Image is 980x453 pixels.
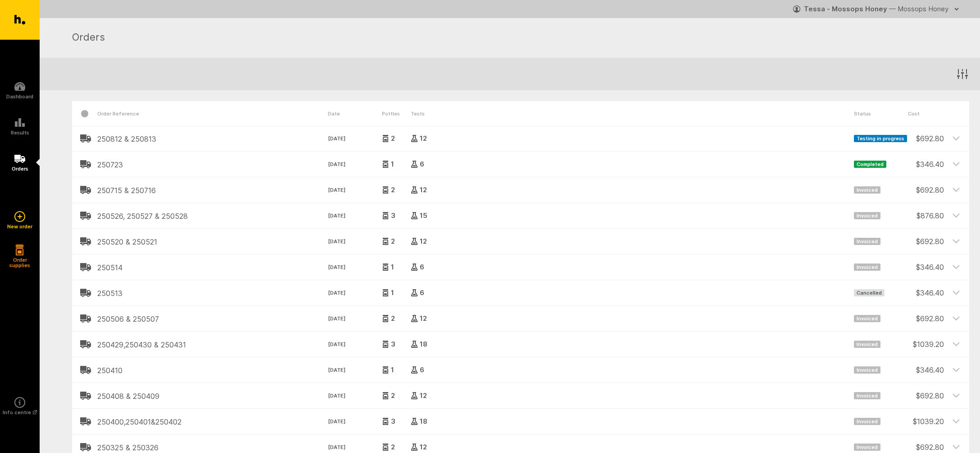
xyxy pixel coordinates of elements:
header: 250400,250401&250402[DATE]318Invoiced$1039.20 [72,409,969,434]
h2: 250410 [97,366,328,374]
div: $ 692.80 [908,177,944,195]
div: $ 692.80 [908,126,944,144]
h2: 250325 & 250326 [97,444,328,452]
h2: 250723 [97,161,328,169]
header: 250520 & 250521[DATE]212Invoiced$692.80 [72,229,969,254]
div: $ 346.40 [908,357,944,375]
span: 2 [389,444,395,450]
span: Invoiced [854,444,880,451]
span: 6 [418,290,424,296]
time: [DATE] [328,263,382,272]
div: $ 1039.20 [908,409,944,427]
h5: Results [11,130,29,135]
h5: Order supplies [6,257,33,268]
time: [DATE] [328,289,382,297]
span: Invoiced [854,238,880,245]
span: Invoiced [854,392,880,399]
span: 2 [389,136,395,141]
time: [DATE] [328,238,382,246]
span: Invoiced [854,186,880,194]
h2: 250506 & 250507 [97,315,328,323]
h2: 250520 & 250521 [97,238,328,246]
div: Pottles [382,101,411,126]
time: [DATE] [328,135,382,143]
span: 12 [418,187,427,193]
span: 12 [418,444,427,450]
span: 2 [389,316,395,321]
time: [DATE] [328,392,382,400]
header: 250513[DATE]16Cancelled$346.40 [72,280,969,305]
span: 1 [389,162,394,167]
span: 12 [418,239,427,244]
span: 6 [418,367,424,373]
h2: 250715 & 250716 [97,186,328,194]
h1: Orders [72,30,958,46]
h5: New order [7,224,32,229]
time: [DATE] [328,315,382,323]
button: Tessa - Mossops Honey — Mossops Honey [793,2,962,16]
span: Invoiced [854,418,880,425]
span: Completed [854,161,886,168]
span: Cancelled [854,289,885,296]
div: $ 346.40 [908,254,944,273]
h2: 250526, 250527 & 250528 [97,212,328,220]
span: 3 [389,213,395,218]
strong: Tessa - Mossops Honey [804,5,887,13]
header: 250526, 250527 & 250528[DATE]315Invoiced$876.80 [72,203,969,228]
span: 1 [389,290,394,296]
span: 1 [389,264,394,270]
div: Status [854,101,908,126]
h2: 250513 [97,289,328,297]
span: 3 [389,419,395,424]
div: $ 346.40 [908,280,944,298]
time: [DATE] [328,341,382,349]
div: $ 692.80 [908,229,944,247]
span: 6 [418,264,424,270]
div: $ 692.80 [908,383,944,401]
header: 250514[DATE]16Invoiced$346.40 [72,254,969,280]
span: 18 [418,419,427,424]
div: Order Reference [97,101,328,126]
div: Tests [411,101,854,126]
header: 250429,250430 & 250431[DATE]318Invoiced$1039.20 [72,332,969,357]
div: $ 692.80 [908,306,944,324]
span: 18 [418,342,427,347]
time: [DATE] [328,366,382,374]
h2: 250514 [97,263,328,272]
div: Cost [908,101,944,126]
span: 12 [418,136,427,141]
h2: 250400,250401&250402 [97,418,328,426]
span: Invoiced [854,263,880,271]
div: $ 876.80 [908,203,944,221]
header: 250410[DATE]16Invoiced$346.40 [72,357,969,383]
time: [DATE] [328,186,382,194]
h5: Info centre [3,410,37,415]
h2: 250408 & 250409 [97,392,328,400]
span: 1 [389,367,394,373]
header: 250723[DATE]16Completed$346.40 [72,152,969,177]
div: $ 1039.20 [908,332,944,350]
span: 6 [418,162,424,167]
time: [DATE] [328,418,382,426]
h5: Dashboard [6,94,33,99]
h2: 250812 & 250813 [97,135,328,143]
span: 2 [389,393,395,398]
span: 2 [389,187,395,193]
div: $ 346.40 [908,152,944,170]
div: $ 692.80 [908,435,944,453]
time: [DATE] [328,444,382,452]
span: Invoiced [854,212,880,219]
span: Invoiced [854,315,880,322]
span: Testing in progress [854,135,907,142]
header: 250812 & 250813[DATE]212Testing in progress$692.80 [72,126,969,151]
span: 2 [389,239,395,244]
span: Invoiced [854,341,880,348]
header: 250715 & 250716[DATE]212Invoiced$692.80 [72,177,969,203]
header: 250506 & 250507[DATE]212Invoiced$692.80 [72,306,969,331]
span: 15 [418,213,427,218]
time: [DATE] [328,212,382,220]
span: 3 [389,342,395,347]
h2: 250429,250430 & 250431 [97,341,328,349]
span: 12 [418,316,427,321]
span: Invoiced [854,366,880,374]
